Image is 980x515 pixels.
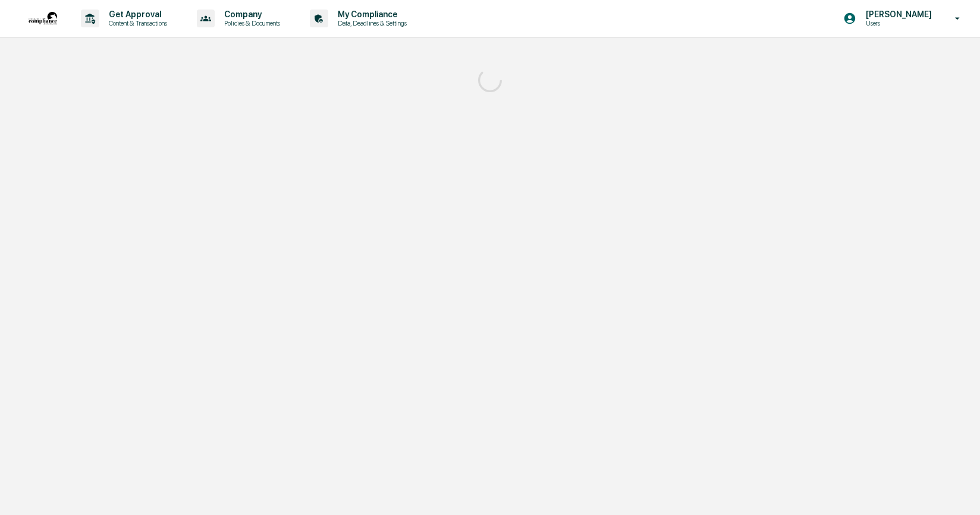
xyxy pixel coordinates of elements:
[29,12,57,25] img: logo
[215,19,286,27] p: Policies & Documents
[328,19,413,27] p: Data, Deadlines & Settings
[215,10,286,19] p: Company
[856,10,938,19] p: [PERSON_NAME]
[99,19,173,27] p: Content & Transactions
[856,19,938,27] p: Users
[99,10,173,19] p: Get Approval
[328,10,413,19] p: My Compliance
